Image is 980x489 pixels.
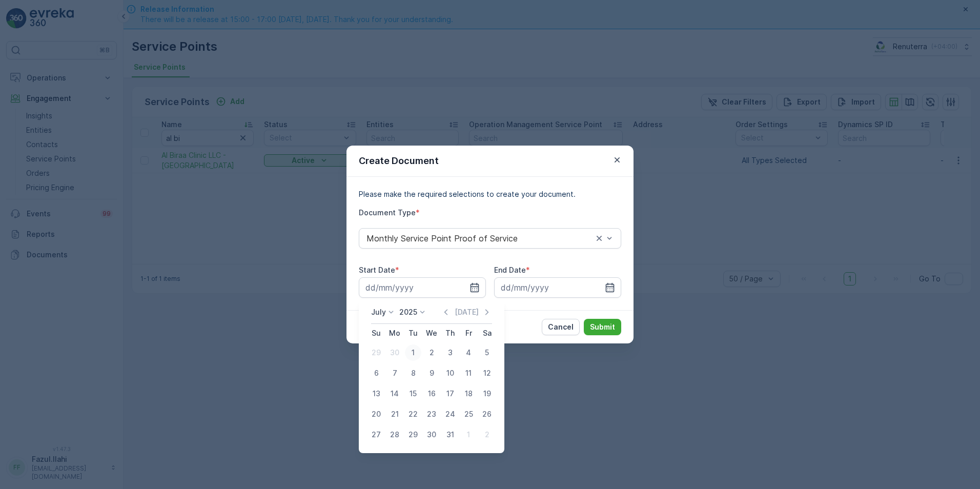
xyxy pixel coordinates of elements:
div: 20 [368,406,384,422]
p: July [371,307,386,317]
div: 27 [368,426,384,443]
p: Submit [590,322,615,332]
p: [DATE] [455,307,479,317]
div: 25 [460,406,477,422]
input: dd/mm/yyyy [359,277,486,298]
th: Thursday [441,324,459,342]
div: 12 [479,365,495,381]
input: dd/mm/yyyy [494,277,621,298]
div: 1 [405,344,421,361]
th: Friday [459,324,478,342]
th: Wednesday [422,324,441,342]
div: 8 [405,365,421,381]
div: 29 [368,344,384,361]
th: Tuesday [404,324,422,342]
label: Document Type [359,208,416,217]
div: 24 [442,406,458,422]
div: 10 [442,365,458,381]
p: Cancel [548,322,574,332]
div: 18 [460,385,477,402]
div: 14 [386,385,403,402]
div: 16 [423,385,440,402]
div: 3 [442,344,458,361]
div: 1 [460,426,477,443]
div: 29 [405,426,421,443]
button: Cancel [542,319,580,335]
div: 30 [386,344,403,361]
div: 23 [423,406,440,422]
div: 7 [386,365,403,381]
p: Please make the required selections to create your document. [359,189,621,199]
div: 9 [423,365,440,381]
th: Monday [385,324,404,342]
div: 28 [386,426,403,443]
p: Create Document [359,154,439,168]
div: 5 [479,344,495,361]
button: Submit [584,319,621,335]
div: 6 [368,365,384,381]
label: Start Date [359,266,395,274]
div: 13 [368,385,384,402]
div: 19 [479,385,495,402]
th: Saturday [478,324,496,342]
div: 31 [442,426,458,443]
th: Sunday [367,324,385,342]
div: 17 [442,385,458,402]
div: 21 [386,406,403,422]
p: 2025 [399,307,417,317]
div: 11 [460,365,477,381]
div: 22 [405,406,421,422]
div: 2 [423,344,440,361]
div: 4 [460,344,477,361]
div: 30 [423,426,440,443]
div: 26 [479,406,495,422]
div: 2 [479,426,495,443]
label: End Date [494,266,526,274]
div: 15 [405,385,421,402]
